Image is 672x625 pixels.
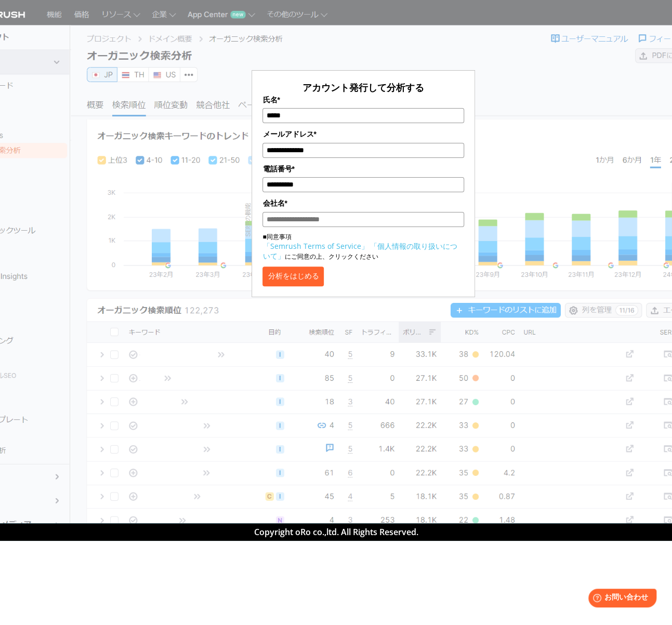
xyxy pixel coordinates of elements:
a: 「個人情報の取り扱いについて」 [262,241,457,261]
label: 電話番号* [262,163,464,175]
p: ■同意事項 にご同意の上、クリックください [262,232,464,261]
iframe: Help widget launcher [579,584,661,614]
button: 分析をはじめる [262,267,324,286]
label: メールアドレス* [262,128,464,140]
span: アカウント発行して分析する [302,81,424,94]
a: 「Semrush Terms of Service」 [262,241,368,251]
span: Copyright oRo co.,ltd. All Rights Reserved. [254,526,418,538]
